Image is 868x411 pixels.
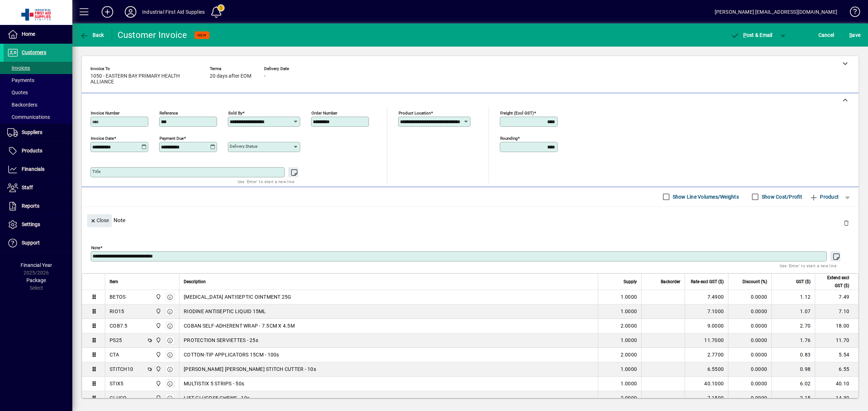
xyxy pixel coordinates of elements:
[4,111,72,123] a: Communications
[689,337,724,344] div: 11.7000
[815,319,858,333] td: 18.00
[110,380,123,387] div: STIX5
[715,6,837,18] div: [PERSON_NAME] [EMAIL_ADDRESS][DOMAIN_NAME]
[621,394,637,402] span: 2.0000
[119,5,142,18] button: Profile
[691,278,724,286] span: Rate excl GST ($)
[815,290,858,304] td: 7.49
[154,336,162,344] span: INDUSTRIAL FIRST AID SUPPLIES LTD
[118,29,187,41] div: Customer Invoice
[154,322,162,330] span: INDUSTRIAL FIRST AID SUPPLIES LTD
[817,29,836,42] button: Cancel
[743,32,746,38] span: P
[815,377,858,391] td: 40.10
[771,319,815,333] td: 2.70
[110,322,128,329] div: COB7.5
[82,207,859,233] div: Note
[815,304,858,319] td: 7.10
[311,111,337,116] mat-label: Order number
[87,214,112,227] button: Close
[4,99,72,111] a: Backorders
[728,304,771,319] td: 0.0000
[184,278,206,286] span: Description
[815,391,858,406] td: 14.30
[22,49,46,55] span: Customers
[4,74,72,86] a: Payments
[90,215,109,226] span: Close
[689,293,724,300] div: 7.4900
[154,307,162,315] span: INDUSTRIAL FIRST AID SUPPLIES LTD
[818,29,834,41] span: Cancel
[4,142,72,160] a: Products
[197,33,207,38] span: NEW
[820,274,849,290] span: Extend excl GST ($)
[731,32,773,38] span: ost & Email
[72,29,112,42] app-page-header-button: Back
[80,32,104,38] span: Back
[22,221,40,227] span: Settings
[728,290,771,304] td: 0.0000
[184,293,292,300] span: [MEDICAL_DATA] ANTISEPTIC OINTMENT 25G
[838,214,855,232] button: Delete
[4,197,72,215] a: Reports
[110,337,122,344] div: PS25
[78,29,106,42] button: Back
[796,278,810,286] span: GST ($)
[500,111,534,116] mat-label: Freight (excl GST)
[22,166,44,172] span: Financials
[22,185,33,190] span: Staff
[85,217,114,224] app-page-header-button: Close
[728,319,771,333] td: 0.0000
[689,308,724,315] div: 7.1000
[4,216,72,234] a: Settings
[743,278,767,286] span: Discount (%)
[7,102,37,108] span: Backorders
[22,31,35,37] span: Home
[661,278,680,286] span: Backorder
[154,380,162,388] span: INDUSTRIAL FIRST AID SUPPLIES LTD
[142,6,205,18] div: Industrial First Aid Supplies
[184,337,258,344] span: PROTECTION SERVIETTES - 25s
[838,219,855,226] app-page-header-button: Delete
[849,32,852,38] span: S
[621,293,637,300] span: 1.0000
[500,136,518,141] mat-label: Rounding
[228,111,242,116] mat-label: Sold by
[624,278,637,286] span: Supply
[760,193,802,200] label: Show Cost/Profit
[110,394,127,402] div: GLUCO
[621,337,637,344] span: 1.0000
[689,351,724,358] div: 2.7700
[4,86,72,99] a: Quotes
[621,308,637,315] span: 1.0000
[771,333,815,348] td: 1.76
[621,380,637,387] span: 1.0000
[7,90,28,95] span: Quotes
[210,73,251,79] span: 20 days after EOM
[621,322,637,329] span: 2.0000
[849,29,860,41] span: ave
[22,203,39,209] span: Reports
[771,377,815,391] td: 6.02
[7,65,30,71] span: Invoices
[154,394,162,402] span: INDUSTRIAL FIRST AID SUPPLIES LTD
[728,362,771,377] td: 0.0000
[22,148,42,153] span: Products
[621,365,637,373] span: 1.0000
[847,29,862,42] button: Save
[815,348,858,362] td: 5.54
[90,73,199,85] span: 1050 - EASTERN BAY PRIMARY HEALTH ALLIANCE
[110,365,133,373] div: STITCH10
[238,177,294,186] mat-hint: Use 'Enter' to start a new line
[621,351,637,358] span: 2.0000
[4,234,72,252] a: Support
[4,160,72,178] a: Financials
[727,29,776,42] button: Post & Email
[7,77,34,83] span: Payments
[689,380,724,387] div: 40.1000
[230,144,258,149] mat-label: Delivery status
[184,308,266,315] span: RIODINE ANTISEPTIC LIQUID 15ML
[4,62,72,74] a: Invoices
[689,322,724,329] div: 9.0000
[771,304,815,319] td: 1.07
